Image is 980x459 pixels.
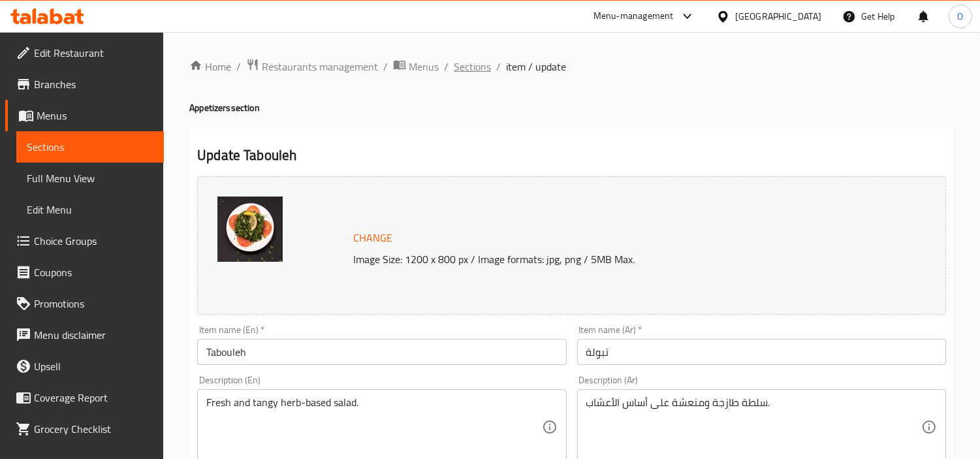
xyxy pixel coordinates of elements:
span: Branches [34,76,153,92]
span: Choice Groups [34,233,153,249]
a: Restaurants management [246,58,378,75]
li: / [444,59,449,74]
a: Menus [5,100,164,131]
span: Restaurants management [262,59,378,74]
span: Promotions [34,296,153,311]
span: Edit Restaurant [34,45,153,61]
div: Menu-management [593,8,674,24]
span: Edit Menu [27,202,153,217]
a: Sections [454,59,491,74]
a: Coupons [5,257,164,288]
span: Sections [27,139,153,155]
a: Edit Restaurant [5,37,164,69]
input: Enter name En [197,339,566,365]
span: Grocery Checklist [34,421,153,437]
span: Coupons [34,264,153,280]
span: Coverage Report [34,390,153,405]
a: Grocery Checklist [5,413,164,445]
a: Full Menu View [16,163,164,194]
span: Menus [37,108,153,123]
a: Promotions [5,288,164,319]
a: Sections [16,131,164,163]
li: / [236,59,241,74]
h4: Appetizers section [189,101,954,114]
a: Menus [393,58,439,75]
span: Menus [409,59,439,74]
a: Upsell [5,351,164,382]
textarea: سلطة طازجة ومنعشة على أساس الأعشاب. [586,396,921,458]
li: / [496,59,501,74]
li: / [383,59,388,74]
a: Choice Groups [5,225,164,257]
span: O [957,9,963,24]
nav: breadcrumb [189,58,954,75]
span: item / update [506,59,566,74]
span: Upsell [34,358,153,374]
span: Change [353,229,392,247]
h2: Update Tabouleh [197,146,946,165]
div: [GEOGRAPHIC_DATA] [735,9,821,24]
a: Branches [5,69,164,100]
a: Home [189,59,231,74]
a: Edit Menu [16,194,164,225]
span: Menu disclaimer [34,327,153,343]
img: 2_Tabouleh__QR_102030638691028578556383.jpg [217,197,283,262]
textarea: Fresh and tangy herb-based salad. [206,396,541,458]
input: Enter name Ar [577,339,946,365]
button: Change [348,225,398,251]
a: Coverage Report [5,382,164,413]
span: Full Menu View [27,170,153,186]
a: Menu disclaimer [5,319,164,351]
p: Image Size: 1200 x 800 px / Image formats: jpg, png / 5MB Max. [348,251,879,267]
